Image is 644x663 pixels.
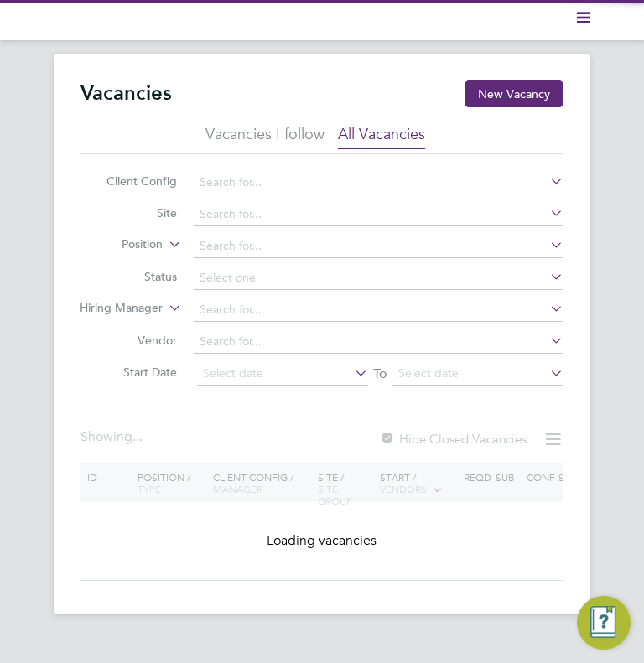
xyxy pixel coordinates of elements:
[80,205,177,220] label: Site
[80,174,177,189] label: Client Config
[379,431,527,447] label: Hide Closed Vacancies
[80,365,177,380] label: Start Date
[66,300,163,317] label: Hiring Manager
[80,333,177,348] label: Vendor
[205,124,325,149] li: Vacancies I follow
[194,330,563,354] input: Search for...
[368,362,392,386] span: To
[80,80,172,106] h2: Vacancies
[203,365,263,381] span: Select date
[66,236,163,253] label: Position
[194,171,563,194] input: Search for...
[194,298,563,322] input: Search for...
[338,124,425,149] li: All Vacancies
[80,269,177,284] label: Status
[398,365,459,381] span: Select date
[194,203,563,226] input: Search for...
[132,428,143,445] span: ...
[194,267,563,290] input: Select one
[194,235,563,258] input: Search for...
[577,596,631,650] button: Engage Resource Center
[80,428,146,446] div: Showing
[465,80,563,107] button: New Vacancy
